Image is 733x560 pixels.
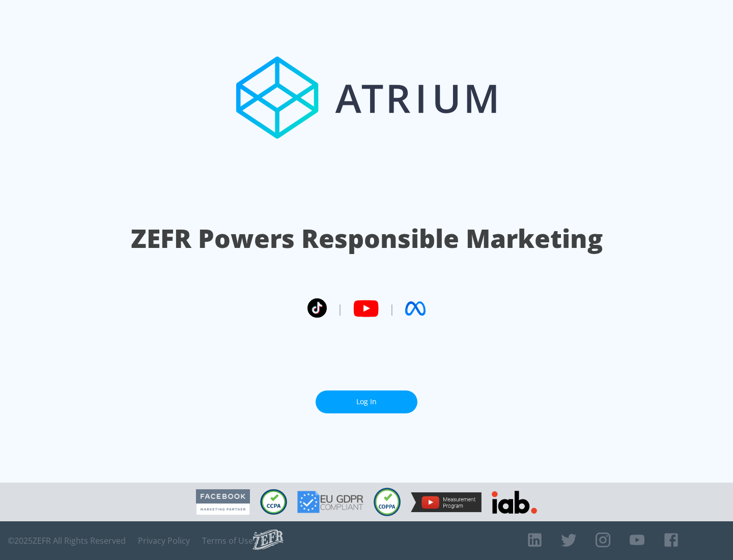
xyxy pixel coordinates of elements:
span: | [337,301,343,316]
img: IAB [492,491,537,514]
a: Terms of Use [202,536,253,546]
img: CCPA Compliant [260,489,287,515]
img: Facebook Marketing Partner [196,489,250,515]
img: YouTube Measurement Program [411,492,482,512]
a: Log In [316,390,417,413]
span: © 2025 ZEFR All Rights Reserved [8,536,126,546]
a: Privacy Policy [138,536,190,546]
h1: ZEFR Powers Responsible Marketing [131,221,603,256]
img: COPPA Compliant [374,488,401,516]
span: | [389,301,395,316]
img: GDPR Compliant [297,491,363,513]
